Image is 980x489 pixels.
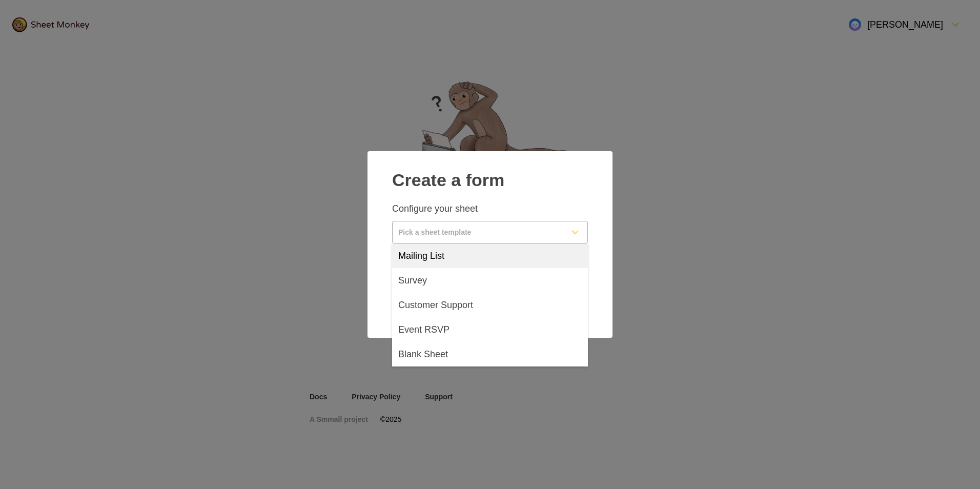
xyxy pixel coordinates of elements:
[398,348,448,360] span: Blank Sheet
[569,226,581,238] svg: FormDown
[393,221,563,243] input: Pick a sheet template
[398,250,444,262] span: Mailing List
[398,274,427,287] span: Survey
[398,323,450,336] span: Event RSVP
[392,164,588,190] h2: Create a form
[398,299,473,311] span: Customer Support
[392,202,588,215] p: Configure your sheet
[392,221,588,243] button: Pick a sheet template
